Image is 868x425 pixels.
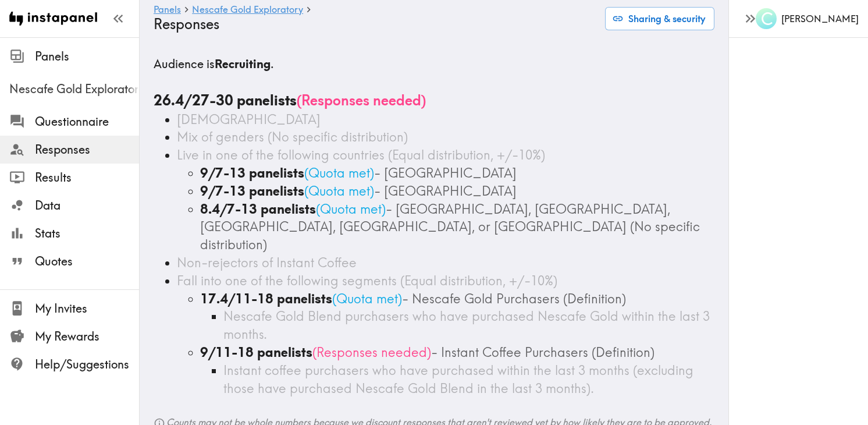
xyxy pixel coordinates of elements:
span: Responses [35,141,139,158]
button: Sharing & security [605,7,714,30]
span: Quotes [35,253,139,270]
span: - [GEOGRAPHIC_DATA] [374,183,517,199]
span: - [GEOGRAPHIC_DATA] [374,165,517,181]
span: ( Responses needed ) [312,344,431,360]
span: ( Responses needed ) [297,91,426,109]
span: [DEMOGRAPHIC_DATA] [177,111,321,127]
span: - [GEOGRAPHIC_DATA], [GEOGRAPHIC_DATA], [GEOGRAPHIC_DATA], [GEOGRAPHIC_DATA], or [GEOGRAPHIC_DATA... [200,201,700,253]
span: Results [35,169,139,186]
span: Help/Suggestions [35,356,139,373]
span: Mix of genders (No specific distribution) [177,129,408,145]
span: Stats [35,225,139,242]
span: C [761,9,773,29]
span: Nescafe Gold Blend purchasers who have purchased Nescafe Gold within the last 3 months. [223,308,710,342]
b: 9/7-13 panelists [200,165,304,181]
span: Panels [35,48,139,65]
span: ( Quota met ) [332,291,402,307]
span: Data [35,197,139,214]
span: - Nescafe Gold Purchasers (Definition) [402,291,626,307]
span: My Invites [35,300,139,317]
span: Instant coffee purchasers who have purchased within the last 3 months (excluding those have purch... [223,362,693,396]
span: - Instant Coffee Purchasers (Definition) [431,344,654,360]
h5: Audience is . [154,56,714,72]
span: My Rewards [35,328,139,345]
span: Nescafe Gold Exploratory [9,81,139,97]
h6: [PERSON_NAME] [781,12,859,25]
b: Recruiting [215,56,271,71]
span: Fall into one of the following segments (Equal distribution, +/-10%) [177,272,557,289]
span: ( Quota met ) [304,183,374,199]
b: 9/11-18 panelists [200,344,312,360]
b: 9/7-13 panelists [200,183,304,199]
span: Non-rejectors of Instant Coffee [177,254,357,271]
a: Panels [154,5,181,16]
b: 8.4/7-13 panelists [200,201,316,217]
span: Questionnaire [35,114,139,130]
span: ( Quota met ) [316,201,386,217]
a: Nescafe Gold Exploratory [192,5,303,16]
b: 26.4/27-30 panelists [154,91,297,109]
span: ( Quota met ) [304,165,374,181]
span: Live in one of the following countries (Equal distribution, +/-10%) [177,147,545,163]
b: 17.4/11-18 panelists [200,291,332,307]
h4: Responses [154,16,596,33]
